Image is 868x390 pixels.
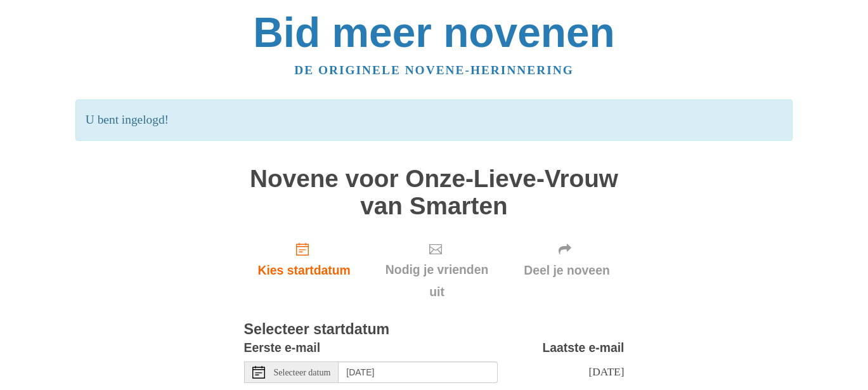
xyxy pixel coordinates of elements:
font: Kies startdatum [257,264,350,278]
a: Kies startdatum [244,232,365,309]
font: Novene voor Onze-Lieve-Vrouw van Smarten [250,165,618,219]
font: Laatste e-mail [542,341,624,354]
font: U bent ingelogd! [86,113,169,126]
font: Eerste e-mail [244,341,321,354]
font: Selecteer startdatum [244,321,390,337]
div: Klik op "Volgende" om eerst uw startdatum te bevestigen. [509,232,624,309]
a: Bid meer novenen [253,9,615,56]
font: Deel je noveen [524,264,610,278]
font: [DATE] [588,365,624,378]
font: Nodig je vrienden uit [385,263,488,299]
div: Klik op "Volgende" om eerst uw startdatum te bevestigen. [365,232,510,309]
a: De originele novene-herinnering [294,63,574,77]
font: Selecteer datum [274,368,331,377]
